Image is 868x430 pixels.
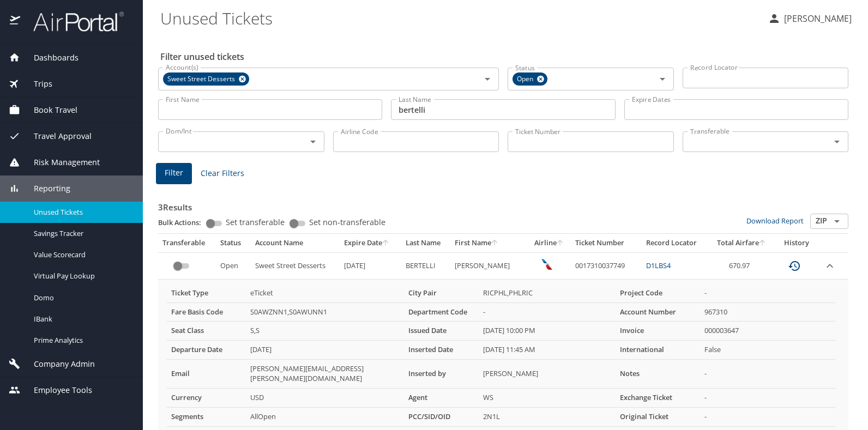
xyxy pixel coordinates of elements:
div: Sweet Street Desserts [163,72,249,86]
td: False [700,341,835,360]
td: [DATE] [246,341,404,360]
td: WS [479,389,615,408]
td: 000003647 [700,322,835,341]
h2: Filter unused tickets [160,48,851,65]
h3: 3 Results [158,195,848,214]
td: BERTELLI [401,252,450,279]
th: Total Airfare [709,234,775,252]
table: more info about unused tickets [167,284,835,427]
span: Travel Approval [20,130,92,142]
th: Agent [404,389,479,408]
button: Open [480,71,495,87]
button: Open [829,214,845,229]
button: Open [829,134,845,149]
th: Inserted Date [404,341,479,360]
img: American Airlines [541,259,552,270]
img: airportal-logo.png [21,11,124,32]
span: IBank [34,314,130,324]
p: [PERSON_NAME] [781,12,852,25]
td: eTicket [246,284,404,302]
span: Employee Tools [20,384,92,396]
span: Domo [34,293,130,303]
th: Department Code [404,302,479,322]
td: [PERSON_NAME] [479,360,615,389]
th: Issued Date [404,322,479,341]
img: icon-airportal.png [10,11,21,32]
button: [PERSON_NAME] [763,9,856,28]
th: Inserted by [404,360,479,389]
span: Reporting [20,183,70,195]
th: Ticket Type [167,284,246,302]
p: Bulk Actions: [158,217,210,227]
span: Filter [165,166,183,180]
th: Currency [167,389,246,408]
span: Savings Tracker [34,228,130,239]
span: Dashboards [20,52,79,64]
a: D1LBS4 [646,261,671,270]
th: Fare Basis Code [167,302,246,322]
td: - [700,407,835,426]
span: Risk Management [20,156,100,168]
th: Invoice [616,322,701,341]
td: - [479,302,615,322]
td: [DATE] 10:00 PM [479,322,615,341]
th: International [616,341,701,360]
td: - [700,389,835,408]
td: [DATE] 11:45 AM [479,341,615,360]
span: Company Admin [20,358,95,370]
th: Status [216,234,251,252]
th: Ticket Number [571,234,642,252]
span: Sweet Street Desserts [163,74,242,85]
span: Trips [20,78,52,90]
th: PCC/SID/OID [404,407,479,426]
button: sort [382,240,390,247]
div: Open [513,72,547,86]
th: History [775,234,819,252]
td: 967310 [700,302,835,322]
td: Open [216,252,251,279]
th: First Name [450,234,527,252]
span: Unused Tickets [34,207,130,217]
th: City Pair [404,284,479,302]
button: Clear Filters [196,163,249,184]
th: Last Name [401,234,450,252]
th: Account Number [616,302,701,322]
button: Filter [156,163,192,184]
th: Segments [167,407,246,426]
td: RICPHL,PHLRIC [479,284,615,302]
div: Transferable [162,238,212,248]
td: AllOpen [246,407,404,426]
td: [PERSON_NAME] [450,252,527,279]
button: Open [655,71,670,87]
span: Clear Filters [201,167,244,180]
td: [PERSON_NAME][EMAIL_ADDRESS][PERSON_NAME][DOMAIN_NAME] [246,360,404,389]
button: sort [759,240,767,247]
th: Notes [616,360,701,389]
button: Open [305,134,321,149]
span: Prime Analytics [34,335,130,346]
span: Virtual Pay Lookup [34,271,130,281]
th: Email [167,360,246,389]
th: Record Locator [642,234,709,252]
th: Exchange Ticket [616,389,701,408]
td: Sweet Street Desserts [251,252,340,279]
td: 2N1L [479,407,615,426]
span: Value Scorecard [34,250,130,260]
th: Account Name [251,234,340,252]
th: Project Code [616,284,701,302]
button: expand row [823,259,836,272]
td: S0AWZNN1,S0AWUNN1 [246,302,404,322]
span: Set non-transferable [309,219,385,226]
td: [DATE] [340,252,401,279]
td: - [700,360,835,389]
th: Original Ticket [616,407,701,426]
td: USD [246,389,404,408]
span: Book Travel [20,104,77,116]
a: Download Report [746,216,804,226]
button: sort [557,240,564,247]
td: S,S [246,322,404,341]
span: Set transferable [226,219,285,226]
th: Seat Class [167,322,246,341]
th: Expire Date [340,234,401,252]
span: Open [513,74,540,85]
